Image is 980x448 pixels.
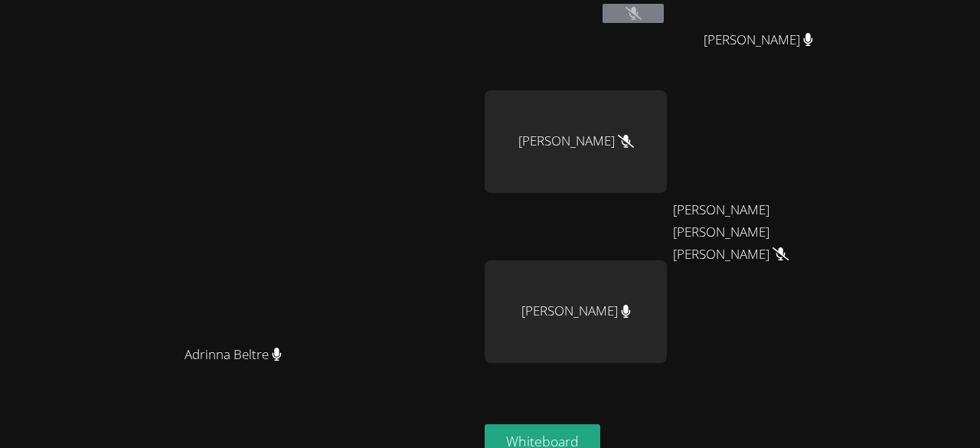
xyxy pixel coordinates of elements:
div: [PERSON_NAME] [485,260,667,363]
span: Adrinna Beltre [185,344,282,366]
span: [PERSON_NAME] [704,29,813,51]
span: [PERSON_NAME] [PERSON_NAME] [PERSON_NAME] [673,199,843,266]
div: [PERSON_NAME] [485,90,667,193]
